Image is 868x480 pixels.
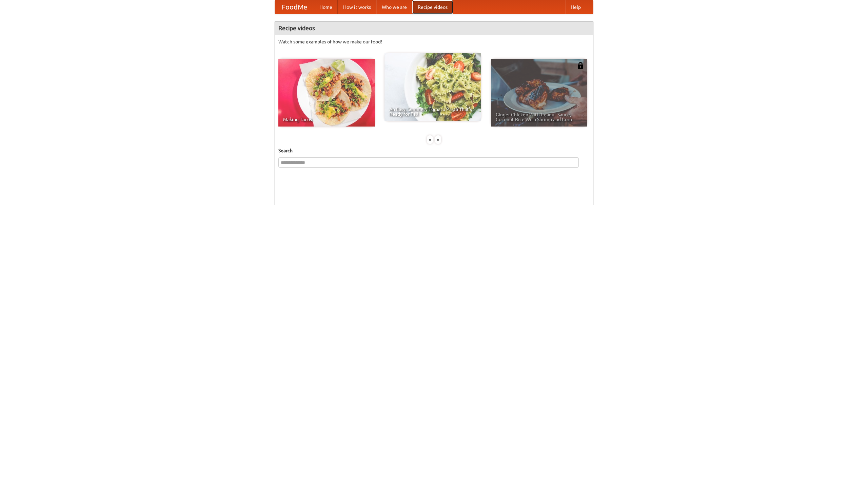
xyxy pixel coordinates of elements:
a: Home [314,0,338,14]
p: Watch some examples of how we make our food! [278,38,590,45]
a: An Easy, Summery Tomato Pasta That's Ready for Fall [384,53,481,121]
h4: Recipe videos [275,21,593,35]
img: 483408.png [577,62,584,69]
a: Recipe videos [412,0,453,14]
div: « [427,135,433,144]
a: FoodMe [275,0,314,14]
div: » [435,135,441,144]
a: Who we are [376,0,412,14]
a: Help [565,0,586,14]
span: Making Tacos [283,117,370,122]
h5: Search [278,147,590,154]
a: How it works [338,0,376,14]
a: Making Tacos [278,59,375,127]
span: An Easy, Summery Tomato Pasta That's Ready for Fall [389,107,476,116]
